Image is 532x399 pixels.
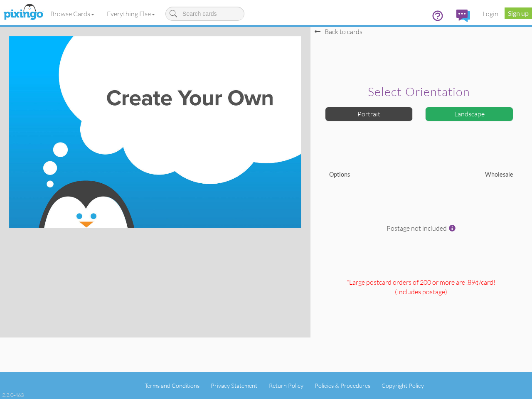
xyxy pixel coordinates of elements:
[505,7,532,19] a: Sign up
[456,10,470,22] img: comments.svg
[145,382,199,389] a: Terms and Conditions
[323,170,421,179] div: Options
[269,382,303,389] a: Return Policy
[425,107,513,121] div: Landscape
[317,224,526,273] div: Postage not included
[325,107,413,121] div: Portrait
[476,3,505,24] a: Login
[421,170,520,179] div: Wholesale
[165,7,244,21] input: Search cards
[317,278,526,337] div: *Large postcard orders of 200 or more are .89¢/card! (Includes postage )
[1,2,45,23] img: pixingo logo
[101,3,161,24] a: Everything Else
[9,36,301,228] img: create-your-own-landscape.jpg
[327,85,511,99] h2: Select orientation
[44,3,101,24] a: Browse Cards
[2,391,24,399] div: 2.2.0-463
[315,382,370,389] a: Policies & Procedures
[382,382,424,389] a: Copyright Policy
[211,382,257,389] a: Privacy Statement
